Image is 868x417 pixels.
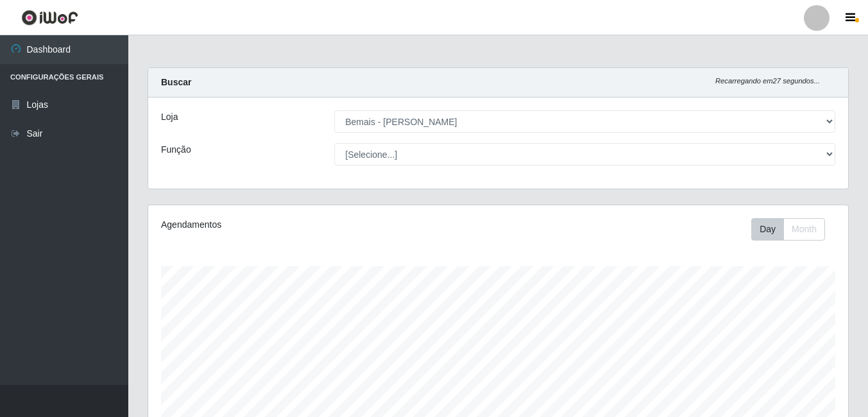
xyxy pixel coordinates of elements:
[751,218,784,241] button: Day
[161,77,191,87] strong: Buscar
[715,77,820,85] i: Recarregando em 27 segundos...
[161,143,191,157] label: Função
[751,218,835,241] div: Toolbar with button groups
[783,218,825,241] button: Month
[21,10,78,26] img: CoreUI Logo
[751,218,825,241] div: First group
[161,218,430,232] div: Agendamentos
[161,110,178,124] label: Loja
